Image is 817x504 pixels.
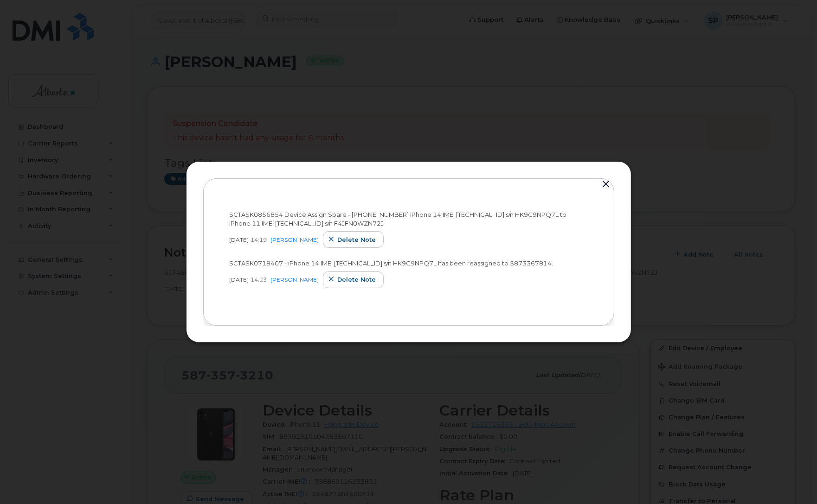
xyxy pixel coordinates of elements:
[230,211,567,227] span: SCTASK0856854 Device Assign Spare - [PHONE_NUMBER] iPhone 14 IMEI [TECHNICAL_ID] s/n HK9C9NPQ7L t...
[323,271,384,288] button: Delete note
[271,276,319,283] a: [PERSON_NAME]
[230,236,249,244] span: [DATE]
[323,231,384,248] button: Delete note
[251,276,267,283] span: 14:23
[230,259,553,267] span: SCTASK0718407 - iPhone 14 IMEI [TECHNICAL_ID] s/n HK9C9NPQ7L has been reassigned to 5873367814.
[271,236,319,243] a: [PERSON_NAME]
[337,275,376,284] span: Delete note
[230,276,249,283] span: [DATE]
[337,235,376,244] span: Delete note
[251,236,267,244] span: 14:19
